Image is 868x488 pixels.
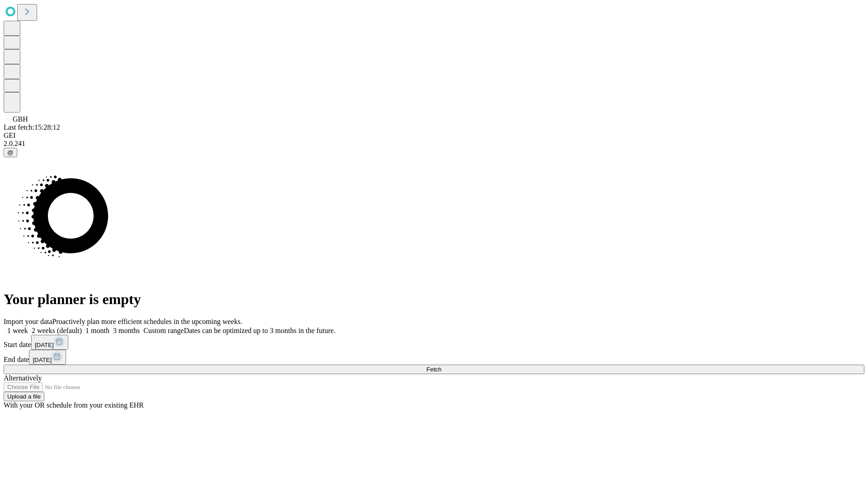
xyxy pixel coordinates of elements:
[4,335,864,350] div: Start date
[4,374,42,382] span: Alternatively
[13,115,28,123] span: GBH
[4,148,17,157] button: @
[52,318,242,325] span: Proactively plan more efficient schedules in the upcoming weeks.
[4,392,44,401] button: Upload a file
[426,366,441,373] span: Fetch
[4,140,864,148] div: 2.0.241
[7,149,14,156] span: @
[31,335,68,350] button: [DATE]
[4,318,52,325] span: Import your data
[4,401,144,409] span: With your OR schedule from your existing EHR
[29,350,66,365] button: [DATE]
[85,327,109,334] span: 1 month
[7,327,28,334] span: 1 week
[33,357,52,363] span: [DATE]
[4,350,864,365] div: End date
[143,327,184,334] span: Custom range
[4,131,864,140] div: GEI
[32,327,82,334] span: 2 weeks (default)
[113,327,140,334] span: 3 months
[4,123,60,131] span: Last fetch: 15:28:12
[35,342,54,348] span: [DATE]
[4,291,864,308] h1: Your planner is empty
[184,327,335,334] span: Dates can be optimized up to 3 months in the future.
[4,365,864,374] button: Fetch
